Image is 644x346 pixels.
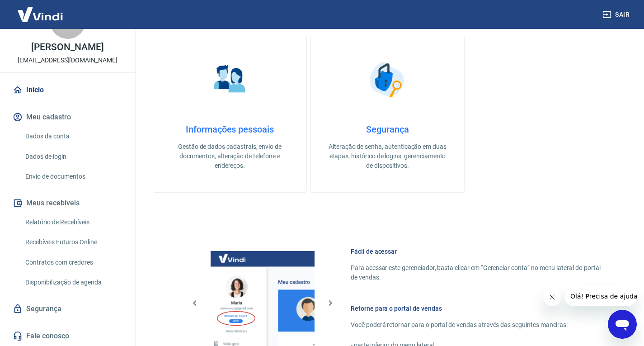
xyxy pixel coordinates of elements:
[325,142,450,171] p: Alteração de senha, autenticação em duas etapas, histórico de logins, gerenciamento de dispositivos.
[11,80,124,100] a: Início
[351,263,601,282] p: Para acessar este gerenciador, basta clicar em “Gerenciar conta” no menu lateral do portal de ven...
[11,193,124,213] button: Meus recebíveis
[11,299,124,319] a: Segurança
[22,213,124,232] a: Relatório de Recebíveis
[153,35,307,193] a: Informações pessoaisInformações pessoaisGestão de dados cadastrais, envio de documentos, alteraçã...
[351,304,601,313] h6: Retorne para o portal de vendas
[565,286,637,306] iframe: Mensagem da empresa
[22,167,124,186] a: Envio de documentos
[351,320,601,330] p: Você poderá retornar para o portal de vendas através das seguintes maneiras:
[168,142,292,171] p: Gestão de dados cadastrais, envio de documentos, alteração de telefone e endereços.
[207,57,253,102] img: Informações pessoais
[22,253,124,272] a: Contratos com credores
[543,288,561,306] iframe: Fechar mensagem
[608,310,637,339] iframe: Botão para abrir a janela de mensagens
[351,247,601,256] h6: Fácil de acessar
[365,57,410,102] img: Segurança
[22,233,124,251] a: Recebíveis Futuros Online
[11,0,70,28] img: Vindi
[22,147,124,166] a: Dados de login
[11,107,124,127] button: Meu cadastro
[31,43,103,52] p: [PERSON_NAME]
[601,6,633,23] button: Sair
[310,35,465,193] a: SegurançaSegurançaAlteração de senha, autenticação em duas etapas, histórico de logins, gerenciam...
[18,56,118,65] p: [EMAIL_ADDRESS][DOMAIN_NAME]
[5,6,76,14] span: Olá! Precisa de ajuda?
[22,127,124,146] a: Dados da conta
[168,124,292,135] h4: Informações pessoais
[325,124,450,135] h4: Segurança
[11,326,124,346] a: Fale conosco
[22,273,124,292] a: Disponibilização de agenda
